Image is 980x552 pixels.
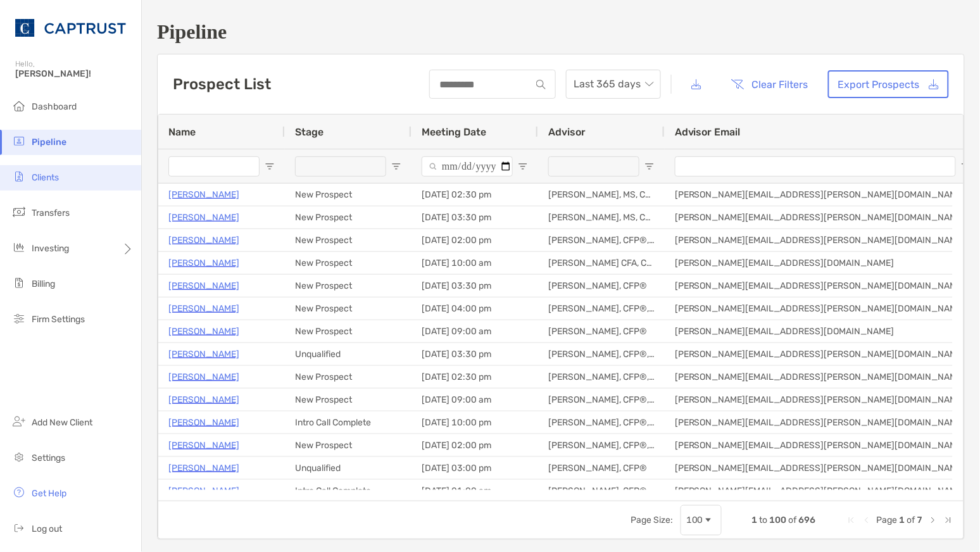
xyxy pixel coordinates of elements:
[411,389,538,411] div: [DATE] 09:00 am
[285,184,411,206] div: New Prospect
[538,366,665,388] div: [PERSON_NAME], CFP®, CPWA®
[32,524,62,534] span: Log out
[518,161,528,172] button: Open Filter Menu
[11,311,27,326] img: firm-settings icon
[168,483,239,499] a: [PERSON_NAME]
[173,75,271,93] h3: Prospect List
[285,229,411,251] div: New Prospect
[752,515,758,525] span: 1
[411,457,538,479] div: [DATE] 03:00 pm
[285,343,411,365] div: Unqualified
[168,369,239,385] p: [PERSON_NAME]
[32,101,77,112] span: Dashboard
[32,453,65,463] span: Settings
[168,255,239,271] a: [PERSON_NAME]
[422,126,486,138] span: Meeting Date
[681,505,722,536] div: Page Size
[770,515,787,525] span: 100
[285,298,411,320] div: New Prospect
[168,210,239,225] p: [PERSON_NAME]
[411,434,538,456] div: [DATE] 02:00 pm
[411,480,538,502] div: [DATE] 01:00 am
[15,68,134,79] span: [PERSON_NAME]!
[722,70,818,98] button: Clear Filters
[574,70,653,98] span: Last 365 days
[538,434,665,456] div: [PERSON_NAME], CFP®, CLU®
[168,346,239,362] a: [PERSON_NAME]
[285,389,411,411] div: New Prospect
[285,320,411,342] div: New Prospect
[877,515,898,525] span: Page
[157,20,965,44] h1: Pipeline
[411,275,538,297] div: [DATE] 03:30 pm
[168,126,196,138] span: Name
[907,515,915,525] span: of
[285,366,411,388] div: New Prospect
[168,187,239,203] a: [PERSON_NAME]
[168,278,239,294] a: [PERSON_NAME]
[411,320,538,342] div: [DATE] 09:00 am
[846,515,857,525] div: First Page
[285,275,411,297] div: New Prospect
[285,434,411,456] div: New Prospect
[168,392,239,408] a: [PERSON_NAME]
[900,515,905,525] span: 1
[538,411,665,434] div: [PERSON_NAME], CFP®, CDFA®
[828,70,949,98] a: Export Prospects
[32,279,55,289] span: Billing
[686,515,703,525] div: 100
[32,417,92,428] span: Add New Client
[538,275,665,297] div: [PERSON_NAME], CFP®
[928,515,938,525] div: Next Page
[32,314,85,325] span: Firm Settings
[538,184,665,206] div: [PERSON_NAME], MS, CFP®
[32,137,66,147] span: Pipeline
[799,515,816,525] span: 696
[168,460,239,476] a: [PERSON_NAME]
[538,457,665,479] div: [PERSON_NAME], CFP®
[538,252,665,274] div: [PERSON_NAME] CFA, CAIA, CFP®
[862,515,872,525] div: Previous Page
[168,232,239,248] p: [PERSON_NAME]
[675,126,741,138] span: Advisor Email
[11,169,27,184] img: clients icon
[11,520,27,536] img: logout icon
[32,208,70,218] span: Transfers
[943,515,953,525] div: Last Page
[11,275,27,291] img: billing icon
[548,126,586,138] span: Advisor
[760,515,768,525] span: to
[11,449,27,465] img: settings icon
[285,206,411,229] div: New Prospect
[411,184,538,206] div: [DATE] 02:30 pm
[536,80,546,89] img: input icon
[411,411,538,434] div: [DATE] 10:00 pm
[168,301,239,317] a: [PERSON_NAME]
[285,252,411,274] div: New Prospect
[11,98,27,113] img: dashboard icon
[422,156,513,177] input: Meeting Date Filter Input
[32,172,59,183] span: Clients
[411,229,538,251] div: [DATE] 02:00 pm
[411,366,538,388] div: [DATE] 02:30 pm
[168,323,239,339] a: [PERSON_NAME]
[168,156,260,177] input: Name Filter Input
[538,343,665,365] div: [PERSON_NAME], CFP®, CFA
[168,437,239,453] a: [PERSON_NAME]
[644,161,655,172] button: Open Filter Menu
[538,206,665,229] div: [PERSON_NAME], MS, CFP®
[917,515,923,525] span: 7
[391,161,401,172] button: Open Filter Menu
[11,240,27,255] img: investing icon
[285,480,411,502] div: Intro Call Complete
[789,515,797,525] span: of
